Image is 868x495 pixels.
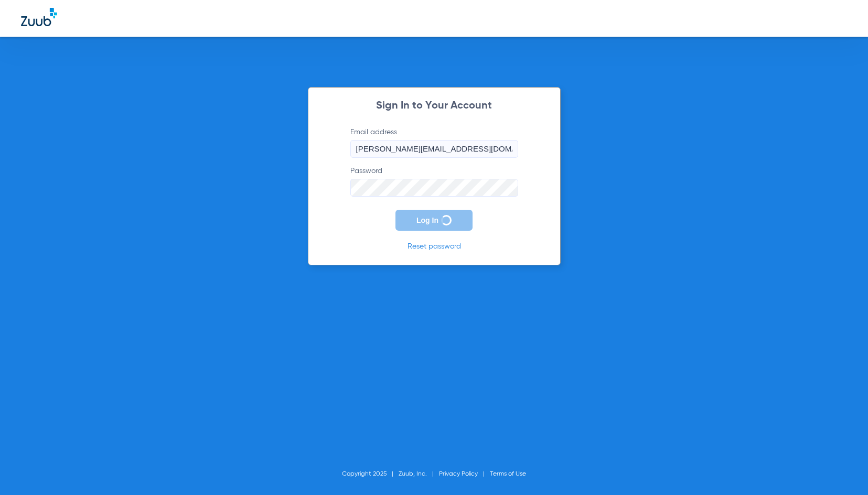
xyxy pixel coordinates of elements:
iframe: Chat Widget [816,445,868,495]
a: Reset password [408,243,461,250]
input: Password [350,179,518,197]
a: Terms of Use [490,471,526,477]
li: Zuub, Inc. [399,469,439,479]
input: Email address [350,140,518,158]
h2: Sign In to Your Account [335,101,534,111]
label: Password [350,166,518,197]
a: Privacy Policy [439,471,478,477]
li: Copyright 2025 [342,469,399,479]
span: Log In [416,216,438,224]
button: Log In [395,210,473,231]
label: Email address [350,127,518,158]
img: Zuub Logo [21,8,57,26]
